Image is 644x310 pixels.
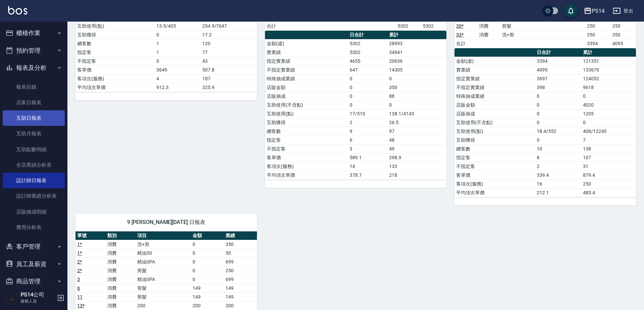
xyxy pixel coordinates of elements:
[581,65,636,74] td: 133670
[155,48,200,57] td: 1
[535,57,581,65] td: 3394
[136,240,191,249] td: 洗+剪
[455,92,535,101] td: 特殊抽成業績
[348,31,387,39] th: 日合計
[3,79,65,95] a: 報表目錄
[265,118,348,127] td: 互助獲得
[455,136,535,144] td: 互助獲得
[585,22,611,30] td: 250
[265,48,348,57] td: 實業績
[348,118,387,127] td: 2
[581,48,636,57] th: 累計
[265,101,348,109] td: 互助使用(不含點)
[387,74,446,83] td: 0
[106,240,136,249] td: 消費
[76,22,155,30] td: 互助使用(點)
[535,144,581,153] td: 10
[348,109,387,118] td: 17/510
[581,153,636,162] td: 107
[201,74,257,83] td: 187
[3,110,65,126] a: 互助日報表
[500,22,585,30] td: 剪髮
[396,22,421,30] td: 5302
[265,65,348,74] td: 不指定實業績
[348,83,387,92] td: 0
[265,74,348,83] td: 特殊抽成業績
[106,257,136,266] td: 消費
[387,144,446,153] td: 49
[387,48,446,57] td: 34941
[387,83,446,92] td: 350
[201,30,257,39] td: 17.2
[581,4,607,18] button: PS14
[535,188,581,197] td: 212.1
[581,118,636,127] td: 0
[535,74,581,83] td: 3697
[348,74,387,83] td: 0
[136,249,191,257] td: 精油50
[348,127,387,136] td: 9
[455,109,535,118] td: 店販抽成
[136,257,191,266] td: 精油SPA
[348,57,387,65] td: 4655
[387,153,446,162] td: 298.9
[455,171,535,179] td: 客單價
[191,240,224,249] td: 0
[348,48,387,57] td: 5302
[477,30,500,39] td: 消費
[348,101,387,109] td: 0
[387,109,446,118] td: 138.1/4143
[224,257,257,266] td: 699
[581,162,636,171] td: 31
[76,30,155,39] td: 互助獲得
[191,275,224,284] td: 0
[265,92,348,101] td: 店販抽成
[348,65,387,74] td: 647
[3,273,65,290] button: 商品管理
[387,57,446,65] td: 20636
[3,126,65,141] a: 互助月報表
[3,24,65,42] button: 櫃檯作業
[348,39,387,48] td: 5302
[455,162,535,171] td: 不指定客
[581,101,636,109] td: 4020
[581,127,636,136] td: 408/12240
[155,30,200,39] td: 0
[191,266,224,275] td: 0
[265,22,288,30] td: 合計
[535,118,581,127] td: 0
[265,109,348,118] td: 互助使用(點)
[3,95,65,110] a: 店家日報表
[191,292,224,301] td: 149
[136,301,191,310] td: 200
[535,171,581,179] td: 339.4
[581,109,636,118] td: 1205
[3,59,65,77] button: 報表及分析
[455,144,535,153] td: 總客數
[201,22,257,30] td: 254.9/7647
[477,22,500,30] td: 消費
[224,292,257,301] td: 149
[535,109,581,118] td: 0
[77,277,80,282] a: 3
[191,249,224,257] td: 0
[77,294,83,300] a: 11
[348,171,387,179] td: 378.7
[348,136,387,144] td: 6
[455,83,535,92] td: 不指定實業績
[3,204,65,220] a: 店販抽成明細
[581,57,636,65] td: 121351
[348,153,387,162] td: 589.1
[201,57,257,65] td: 43
[265,144,348,153] td: 不指定客
[265,162,348,171] td: 客項次(服務)
[77,285,80,291] a: 6
[106,301,136,310] td: 消費
[84,219,249,226] span: 9 [PERSON_NAME][DATE] 日報表
[201,65,257,74] td: 507.8
[592,7,605,15] div: PS14
[21,298,55,304] p: 服務人員
[611,30,636,39] td: 350
[581,179,636,188] td: 250
[8,6,27,15] img: Logo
